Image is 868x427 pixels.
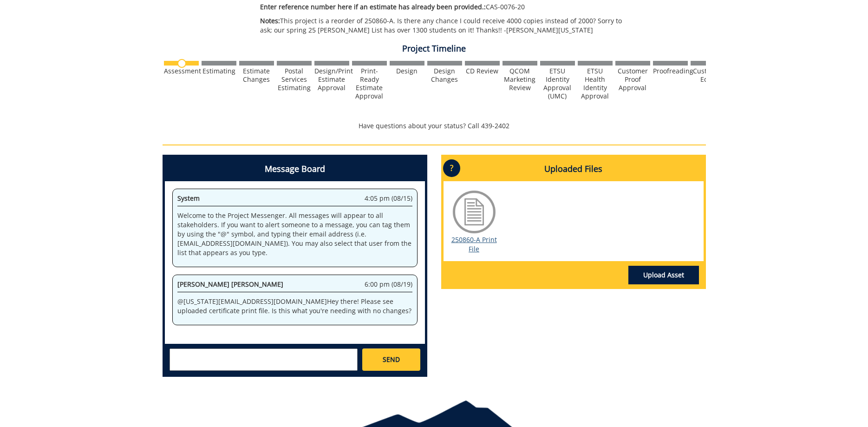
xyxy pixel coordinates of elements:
div: Customer Proof Approval [615,67,650,92]
span: 4:05 pm (08/15) [365,194,412,203]
div: Print-Ready Estimate Approval [352,67,387,100]
span: [PERSON_NAME] [PERSON_NAME] [177,280,283,289]
h4: Project Timeline [163,44,706,53]
h4: Uploaded Files [444,157,704,181]
textarea: messageToSend [170,348,358,371]
p: Welcome to the Project Messenger. All messages will appear to all stakeholders. If you want to al... [177,211,412,257]
span: Enter reference number here if an estimate has already been provided.: [260,2,486,11]
div: Estimate Changes [239,67,274,84]
p: CAS-0076-20 [260,2,624,12]
div: ETSU Health Identity Approval [578,67,613,100]
a: SEND [362,348,420,371]
div: Design/Print Estimate Approval [314,67,349,92]
span: Notes: [260,16,280,25]
h4: Message Board [165,157,425,181]
p: Have questions about your status? Call 439-2402 [163,121,706,131]
div: Design Changes [427,67,462,84]
div: Design [390,67,424,75]
div: Customer Edits [691,67,725,84]
div: QCOM Marketing Review [503,67,537,92]
img: no [177,59,186,68]
a: Upload Asset [628,266,699,284]
p: ? [443,159,460,177]
p: This project is a reorder of 250860-A. Is there any chance I could receive 4000 copies instead of... [260,16,624,35]
p: @ [US_STATE][EMAIL_ADDRESS][DOMAIN_NAME] Hey there! Please see uploaded certificate print file. I... [177,297,412,315]
span: SEND [383,355,400,364]
a: 250860-A Print File [451,235,497,253]
div: Proofreading [653,67,688,75]
span: System [177,194,200,203]
div: ETSU Identity Approval (UMC) [540,67,575,100]
div: Estimating [202,67,236,75]
div: Assessment [164,67,199,75]
span: 6:00 pm (08/19) [365,280,412,289]
div: Postal Services Estimating [277,67,312,92]
div: CD Review [465,67,500,75]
